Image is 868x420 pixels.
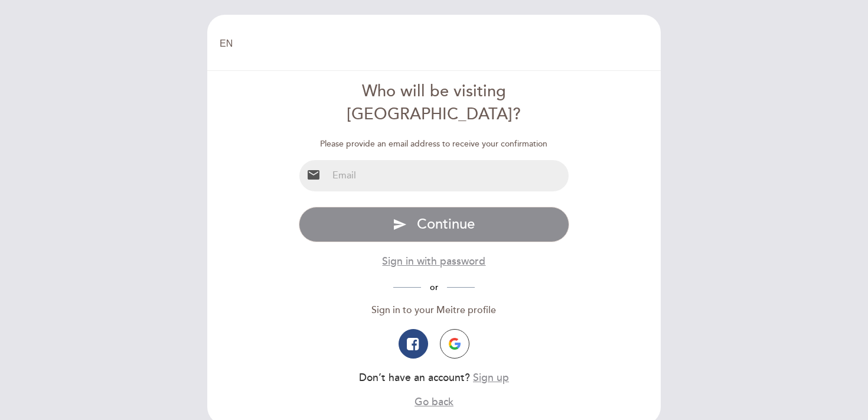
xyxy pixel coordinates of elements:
[328,160,569,191] input: Email
[473,370,509,385] button: Sign up
[299,138,570,150] div: Please provide an email address to receive your confirmation
[382,254,485,269] button: Sign in with password
[299,207,570,242] button: send Continue
[306,168,321,182] i: email
[359,372,470,384] span: Don’t have an account?
[421,282,447,292] span: or
[299,80,570,126] div: Who will be visiting [GEOGRAPHIC_DATA]?
[417,216,475,233] span: Continue
[393,217,407,232] i: send
[449,338,461,350] img: icon-google.png
[299,304,570,317] div: Sign in to your Meitre profile
[415,395,453,409] button: Go back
